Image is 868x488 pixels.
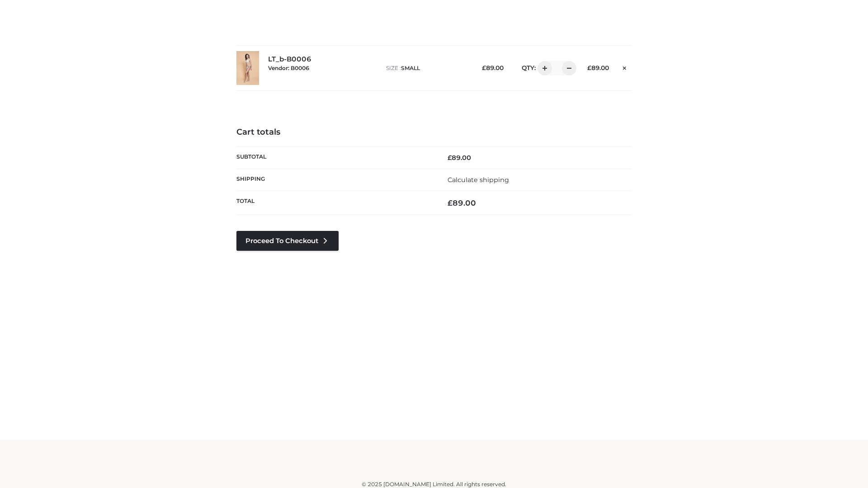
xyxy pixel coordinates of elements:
bdi: 89.00 [448,154,471,162]
div: QTY: [513,61,573,75]
span: £ [448,154,452,162]
th: Shipping [236,169,434,191]
a: Proceed to Checkout [236,231,339,251]
span: £ [482,64,486,71]
th: Subtotal [236,146,434,169]
a: Remove this item [618,61,632,73]
bdi: 89.00 [448,198,476,207]
th: Total [236,191,434,215]
small: Vendor: B0006 [268,65,309,71]
bdi: 89.00 [482,64,504,71]
p: size : [386,64,468,72]
span: £ [448,198,453,207]
h4: Cart totals [236,127,632,137]
div: LT_b-B0006 [268,55,377,80]
span: SMALL [401,65,420,71]
bdi: 89.00 [587,64,609,71]
span: £ [587,64,591,71]
a: Calculate shipping [448,176,509,184]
